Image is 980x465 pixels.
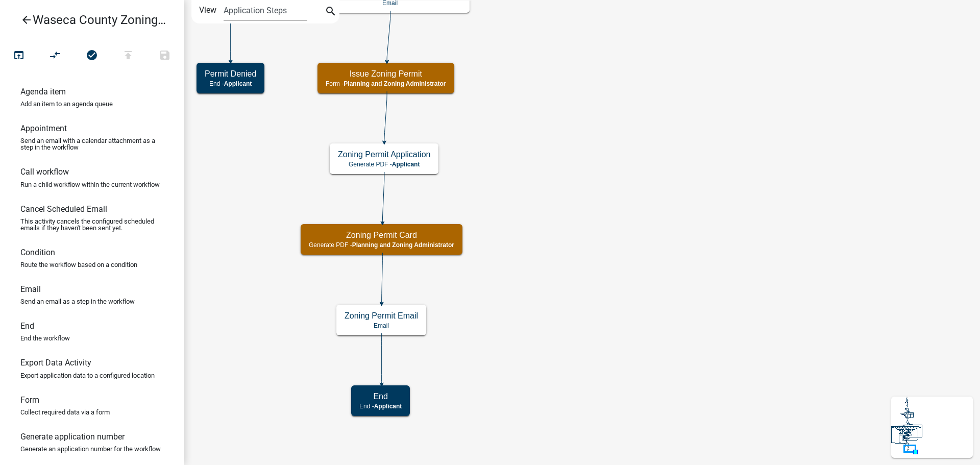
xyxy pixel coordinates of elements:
p: Email [345,322,418,329]
span: Applicant [374,403,402,410]
p: Generate an application number for the workflow [20,446,161,452]
h5: Zoning Permit Application [338,150,430,159]
h5: Zoning Permit Card [309,230,454,240]
span: Applicant [392,161,420,168]
span: Planning and Zoning Administrator [352,241,454,249]
h6: Agenda item [20,87,66,96]
div: Workflow actions [1,45,183,69]
p: Send an email with a calendar attachment as a step in the workflow [20,137,163,151]
h6: Email [20,284,41,294]
button: Publish [110,45,146,67]
button: Save [146,45,183,67]
span: Planning and Zoning Administrator [344,80,446,87]
span: Applicant [224,80,252,87]
p: Form - [326,80,446,87]
p: End - [205,80,256,87]
h5: Issue Zoning Permit [326,69,446,79]
p: Add an item to an agenda queue [20,101,113,107]
button: search [323,4,339,20]
p: This activity cancels the configured scheduled emails if they haven't been sent yet. [20,218,163,231]
h5: Zoning Permit Email [345,311,418,321]
h6: End [20,321,34,331]
p: Collect required data via a form [20,409,110,415]
h6: Generate application number [20,432,125,442]
button: No problems [73,45,110,67]
p: Route the workflow based on a condition [20,261,137,268]
h6: Appointment [20,124,67,133]
i: open_in_browser [13,49,25,63]
i: check_circle [86,49,98,63]
p: Generate PDF - [309,241,454,249]
h6: Export Data Activity [20,358,91,368]
h6: Cancel Scheduled Email [20,204,107,214]
i: compare_arrows [50,49,62,63]
a: Waseca County Zoning Permit Application [8,8,167,32]
button: Auto Layout [37,45,73,67]
i: save [159,49,171,63]
h5: End [359,391,402,401]
p: End the workflow [20,335,70,341]
button: Test Workflow [1,45,37,67]
h6: Form [20,395,39,405]
h6: Call workflow [20,167,69,177]
p: Run a child workflow within the current workflow [20,181,160,188]
p: Generate PDF - [338,161,430,168]
h5: Permit Denied [205,69,256,79]
p: End - [359,403,402,410]
i: arrow_back [20,14,33,28]
p: Send an email as a step in the workflow [20,298,135,305]
p: Export application data to a configured location [20,372,155,379]
i: search [325,5,337,19]
h6: Condition [20,248,55,257]
i: publish [122,49,134,63]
